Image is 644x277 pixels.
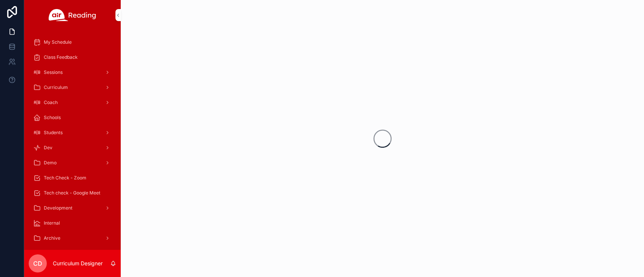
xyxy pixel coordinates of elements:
[29,51,116,64] a: Class Feedback
[44,235,60,241] span: Archive
[29,126,116,139] a: Students
[29,35,116,49] a: My Schedule
[44,205,72,211] span: Development
[49,9,96,21] img: App logo
[29,81,116,94] a: Curriculum
[53,260,103,267] p: Curriculum Designer
[29,171,116,185] a: Tech Check - Zoom
[44,220,60,226] span: Internal
[44,175,86,181] span: Tech Check - Zoom
[29,216,116,230] a: Internal
[33,259,42,268] span: CD
[29,96,116,109] a: Coach
[29,156,116,170] a: Demo
[44,69,63,75] span: Sessions
[29,201,116,215] a: Development
[29,111,116,124] a: Schools
[29,186,116,200] a: Tech check - Google Meet
[44,54,78,60] span: Class Feedback
[44,99,58,106] span: Coach
[44,130,63,136] span: Students
[29,66,116,79] a: Sessions
[24,30,121,250] div: scrollable content
[44,190,100,196] span: Tech check - Google Meet
[44,39,72,45] span: My Schedule
[44,160,57,166] span: Demo
[44,84,68,90] span: Curriculum
[29,141,116,155] a: Dev
[44,115,61,121] span: Schools
[44,145,52,151] span: Dev
[29,231,116,245] a: Archive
